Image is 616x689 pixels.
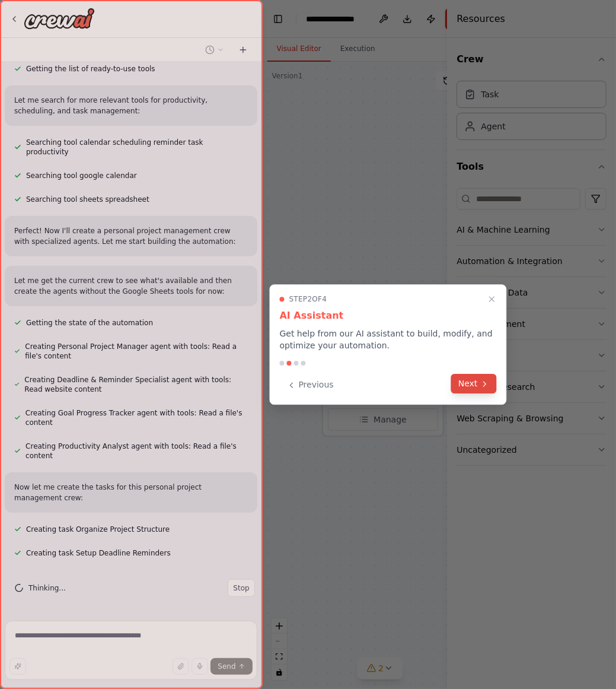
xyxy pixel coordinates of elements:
h3: AI Assistant [280,309,497,323]
button: Previous [280,375,341,395]
p: Get help from our AI assistant to build, modify, and optimize your automation. [280,328,497,351]
button: Next [451,374,497,393]
span: Step 2 of 4 [289,294,327,304]
button: Close walkthrough [485,292,499,306]
button: Hide left sidebar [270,11,286,27]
